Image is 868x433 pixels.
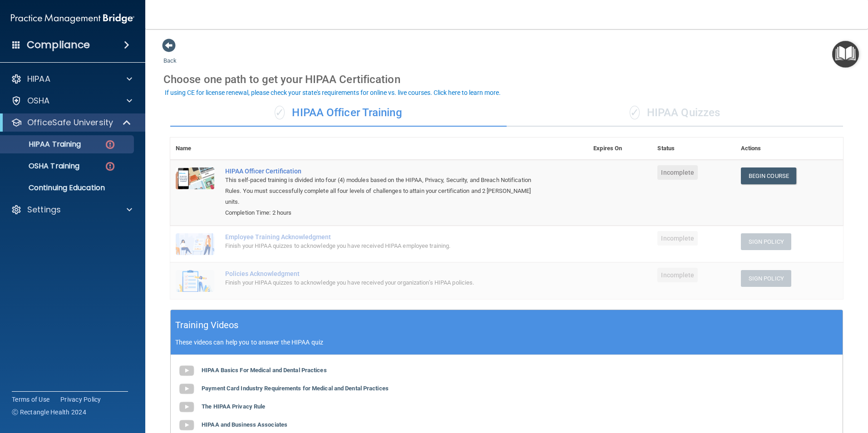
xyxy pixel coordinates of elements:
img: PMB logo [11,10,134,28]
a: Privacy Policy [60,395,101,404]
a: Terms of Use [12,395,49,404]
div: Policies Acknowledgment [225,270,542,277]
h5: Training Videos [175,317,239,333]
p: OfficeSafe University [27,117,113,128]
th: Actions [735,138,843,160]
b: Payment Card Industry Requirements for Medical and Dental Practices [202,385,389,392]
a: OSHA [11,95,132,106]
div: Completion Time: 2 hours [225,207,542,218]
p: Continuing Education [6,183,130,192]
th: Expires On [588,138,652,160]
th: Name [170,138,220,160]
span: Ⓒ Rectangle Health 2024 [12,408,86,417]
span: Incomplete [657,268,698,282]
div: HIPAA Quizzes [507,99,843,127]
a: Begin Course [741,167,796,184]
a: HIPAA [11,74,132,84]
a: HIPAA Officer Certification [225,167,542,175]
th: Status [652,138,735,160]
b: HIPAA Basics For Medical and Dental Practices [202,367,327,374]
a: OfficeSafe University [11,117,132,128]
div: HIPAA Officer Training [170,99,507,127]
img: danger-circle.6113f641.png [104,139,116,150]
b: The HIPAA Privacy Rule [202,403,265,410]
div: Choose one path to get your HIPAA Certification [163,66,850,93]
div: Employee Training Acknowledgment [225,233,542,241]
img: gray_youtube_icon.38fcd6cc.png [178,380,196,398]
div: If using CE for license renewal, please check your state's requirements for online vs. live cours... [165,89,501,96]
div: This self-paced training is divided into four (4) modules based on the HIPAA, Privacy, Security, ... [225,175,542,207]
img: danger-circle.6113f641.png [104,161,116,172]
button: Open Resource Center [832,41,859,68]
p: Settings [27,204,61,215]
p: HIPAA [27,74,50,84]
a: Back [163,46,177,64]
span: ✓ [630,106,640,119]
p: HIPAA Training [6,140,81,149]
h4: Compliance [27,39,90,51]
button: If using CE for license renewal, please check your state's requirements for online vs. live cours... [163,88,502,97]
img: gray_youtube_icon.38fcd6cc.png [178,398,196,416]
img: gray_youtube_icon.38fcd6cc.png [178,362,196,380]
p: These videos can help you to answer the HIPAA quiz [175,339,838,346]
iframe: Drift Widget Chat Controller [711,369,857,405]
div: Finish your HIPAA quizzes to acknowledge you have received your organization’s HIPAA policies. [225,277,542,288]
button: Sign Policy [741,233,791,250]
b: HIPAA and Business Associates [202,421,287,428]
button: Sign Policy [741,270,791,287]
a: Settings [11,204,132,215]
span: Incomplete [657,231,698,246]
p: OSHA [27,95,50,106]
span: Incomplete [657,165,698,180]
span: ✓ [275,106,285,119]
p: OSHA Training [6,162,79,171]
div: Finish your HIPAA quizzes to acknowledge you have received HIPAA employee training. [225,241,542,251]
